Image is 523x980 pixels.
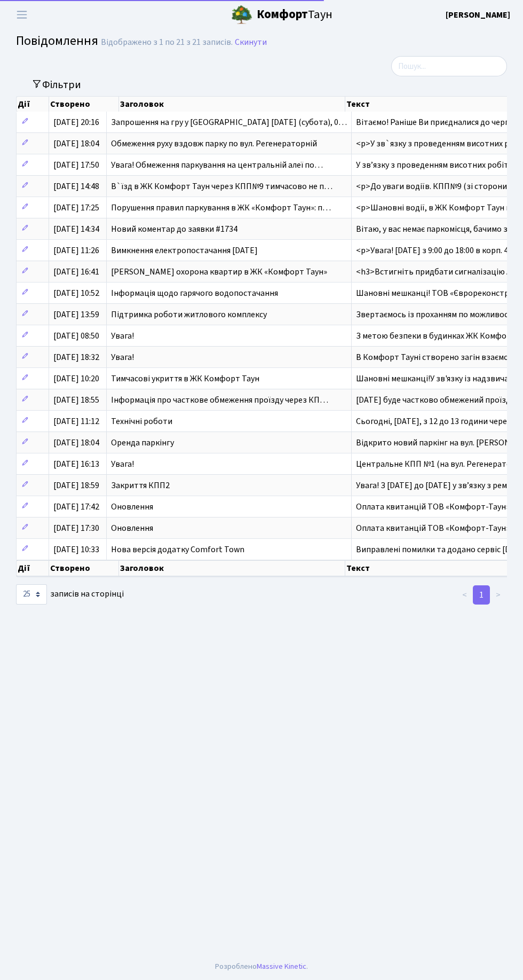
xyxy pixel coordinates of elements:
span: Порушення правил паркування в ЖК «Комфорт Таун»: п… [111,202,331,214]
span: [DATE] 20:16 [53,116,99,128]
span: [DATE] 16:13 [53,458,99,470]
th: Створено [49,97,119,112]
a: 1 [473,585,490,605]
th: Заголовок [119,97,345,112]
div: Відображено з 1 по 21 з 21 записів. [101,37,233,48]
th: Дії [17,560,49,576]
button: Переключити фільтри [25,76,88,93]
a: [PERSON_NAME] [446,9,510,21]
th: Заголовок [119,560,345,576]
span: Увага! [111,351,134,363]
span: [DATE] 18:32 [53,351,99,363]
span: [DATE] 10:20 [53,373,99,385]
span: [DATE] 18:04 [53,437,99,449]
span: Підтримка роботи житлового комплексу [111,309,267,320]
span: [DATE] 14:48 [53,181,99,192]
span: [DATE] 18:55 [53,394,99,406]
span: Оновлення [111,522,153,534]
span: Увага! Обмеження паркування на центральній алеї по… [111,159,323,171]
span: [DATE] 17:50 [53,159,99,171]
span: [DATE] 14:34 [53,223,99,235]
input: Пошук... [391,56,507,76]
img: logo.png [231,4,252,26]
span: [DATE] 08:50 [53,330,99,342]
span: В`їзд в ЖК Комфорт Таун через КПП№9 тимчасово не п… [111,181,332,192]
span: Технічні роботи [111,415,172,427]
span: [DATE] 10:33 [53,544,99,555]
span: Інформація щодо гарячого водопостачання [111,287,278,299]
span: Вимкнення електропостачання [DATE] [111,245,258,256]
a: Скинути [235,37,267,48]
span: Нова версія додатку Comfort Town [111,544,244,555]
span: [DATE] 17:25 [53,202,99,214]
span: [DATE] 10:52 [53,287,99,299]
span: Оренда паркінгу [111,437,174,449]
div: Розроблено . [215,961,308,973]
label: записів на сторінці [16,584,124,605]
b: Комфорт [257,6,308,23]
span: [PERSON_NAME] охорона квартир в ЖК «Комфорт Таун» [111,266,327,278]
span: Інформація про часткове обмеження проїзду через КП… [111,394,328,406]
span: [DATE] 16:41 [53,266,99,278]
span: Увага! [111,458,134,470]
span: [DATE] 17:30 [53,522,99,534]
span: [DATE] 11:26 [53,245,99,256]
th: Дії [17,97,49,112]
span: Тимчасові укриття в ЖК Комфорт Таун [111,373,259,385]
span: Повідомлення [16,32,98,50]
select: записів на сторінці [16,584,47,605]
span: Запрошення на гру у [GEOGRAPHIC_DATA] [DATE] (субота), 0… [111,116,347,128]
span: [DATE] 18:04 [53,138,99,150]
span: [DATE] 11:12 [53,415,99,427]
span: [DATE] 17:42 [53,501,99,513]
span: Обмеження руху вздовж парку по вул. Регенераторній [111,138,317,150]
span: [DATE] 18:59 [53,480,99,491]
span: Новий коментар до заявки #1734 [111,223,237,235]
span: Таун [257,6,332,24]
a: Massive Kinetic [257,961,306,972]
th: Створено [49,560,119,576]
b: [PERSON_NAME] [446,9,510,21]
span: Закриття КПП2 [111,480,170,491]
span: Увага! [111,330,134,342]
span: [DATE] 13:59 [53,309,99,320]
button: Переключити навігацію [9,6,35,23]
span: Оновлення [111,501,153,513]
